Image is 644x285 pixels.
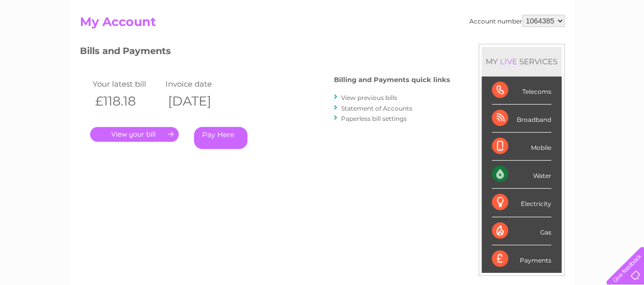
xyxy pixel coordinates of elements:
[555,43,570,51] a: Blog
[492,76,551,105] div: Telecoms
[452,5,522,18] a: 0333 014 3131
[576,43,601,51] a: Contact
[194,127,247,149] a: Pay Here
[163,91,236,112] th: [DATE]
[22,27,74,58] img: logo.png
[341,115,407,122] a: Paperless bill settings
[341,94,397,101] a: View previous bills
[492,161,551,189] div: Water
[80,15,565,34] h2: My Account
[492,105,551,133] div: Broadband
[80,44,450,62] h3: Bills and Payments
[482,47,562,76] div: MY SERVICES
[163,77,236,91] td: Invoice date
[469,15,565,27] div: Account number
[490,43,513,51] a: Energy
[492,189,551,217] div: Electricity
[82,6,563,49] div: Clear Business is a trading name of Verastar Limited (registered in [GEOGRAPHIC_DATA] No. 3667643...
[334,76,450,84] h4: Billing and Payments quick links
[492,245,551,273] div: Payments
[492,133,551,161] div: Mobile
[492,217,551,245] div: Gas
[498,57,519,66] div: LIVE
[341,105,412,112] a: Statement of Accounts
[519,43,549,51] a: Telecoms
[465,43,484,51] a: Water
[90,127,179,142] a: .
[610,43,634,51] a: Log out
[90,77,163,91] td: Your latest bill
[90,91,163,112] th: £118.18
